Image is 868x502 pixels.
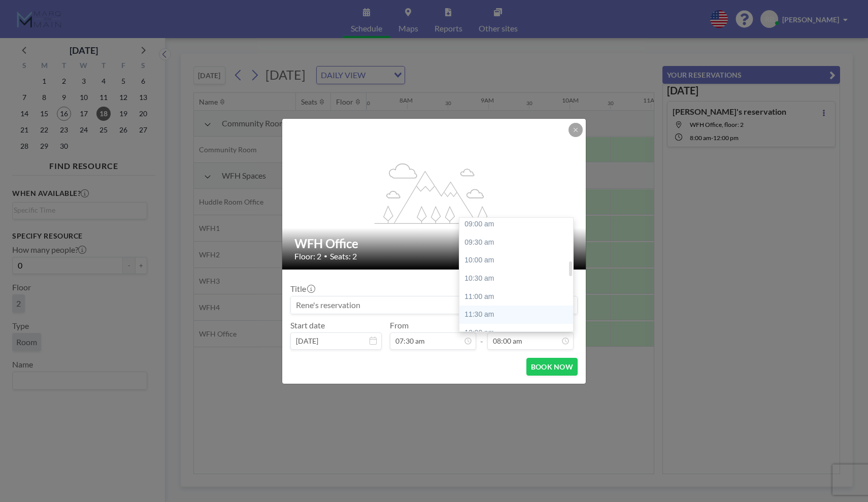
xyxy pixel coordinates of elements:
g: flex-grow: 1.2; [375,162,494,223]
div: 09:30 am [459,233,573,252]
span: Floor: 2 [294,251,321,261]
span: • [324,252,327,260]
input: Rene's reservation [291,296,577,314]
span: Seats: 2 [330,251,357,261]
div: 10:30 am [459,270,573,288]
div: 10:00 am [459,251,573,270]
h2: WFH Office [294,236,575,251]
span: - [480,324,483,346]
label: Title [290,284,314,294]
button: BOOK NOW [526,358,578,376]
div: 11:30 am [459,306,573,324]
label: From [390,320,409,330]
div: 09:00 am [459,215,573,233]
div: 11:00 am [459,288,573,306]
label: Start date [290,320,325,330]
div: 12:00 pm [459,324,573,342]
